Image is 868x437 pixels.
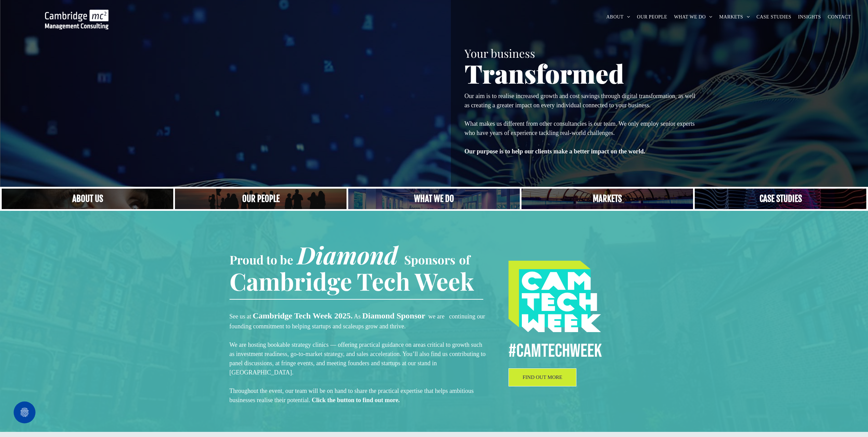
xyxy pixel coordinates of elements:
[175,189,347,209] a: A crowd in silhouette at sunset, on a rise or lookout point
[634,12,671,22] a: OUR PEOPLE
[230,341,486,376] span: We are hosting bookable strategy clinics — offering practical guidance on areas critical to growt...
[230,387,474,404] span: Throughout the event, our team will be on hand to share the practical expertise that helps ambiti...
[465,45,535,60] span: Your business
[297,238,398,271] span: Diamond
[795,12,824,22] a: INSIGHTS
[523,374,562,380] span: FIND OUT MORE
[509,368,577,386] a: FIND OUT MORE
[312,397,400,404] strong: Click the button to find out more.
[348,189,520,209] a: A yoga teacher lifting his whole body off the ground in the peacock pose
[671,12,716,22] a: WHAT WE DO
[253,311,353,320] strong: Cambridge Tech Week 2025.
[716,12,753,22] a: MARKETS
[509,261,601,332] img: #CAMTECHWEEK logo
[354,313,361,320] span: As
[45,10,108,29] img: Go to Homepage
[230,313,251,320] span: See us at
[459,251,470,268] span: of
[465,56,624,90] span: Transformed
[362,311,425,320] strong: Diamond Sponsor
[230,313,485,330] span: continuing our founding commitment to helping startups and scaleups grow and thrive.
[603,12,634,22] a: ABOUT
[465,120,695,136] span: What makes us different from other consultancies is our team. We only employ senior experts who h...
[428,313,444,320] span: we are
[465,93,695,109] span: Our aim is to realise increased growth and cost savings through digital transformation, as well a...
[2,189,173,209] a: Close up of woman's face, centered on her eyes
[230,265,474,297] span: Cambridge Tech Week
[465,148,645,155] strong: Our purpose is to help our clients make a better impact on the world.
[509,340,602,363] span: #CamTECHWEEK
[230,251,293,268] span: Proud to be
[404,251,455,268] span: Sponsors
[753,12,795,22] a: CASE STUDIES
[824,12,854,22] a: CONTACT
